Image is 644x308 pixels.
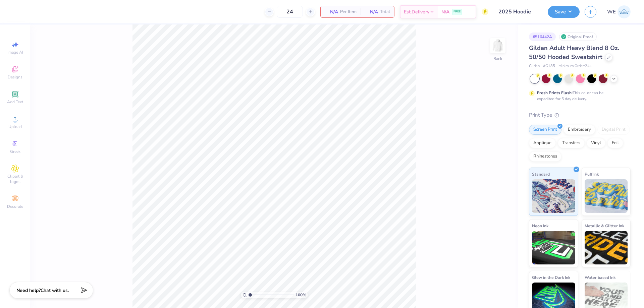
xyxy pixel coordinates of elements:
[532,179,575,213] img: Standard
[8,124,22,129] span: Upload
[529,138,556,148] div: Applique
[559,33,597,41] div: Original Proof
[585,231,628,264] img: Metallic & Glitter Ink
[493,56,502,62] div: Back
[585,179,628,213] img: Puff Ink
[380,8,390,15] span: Total
[3,174,27,184] span: Clipart & logos
[548,6,580,18] button: Save
[529,33,556,41] div: # 516442A
[7,99,23,105] span: Add Text
[404,8,429,15] span: Est. Delivery
[529,151,561,162] div: Rhinestones
[7,50,23,55] span: Image AI
[618,5,631,18] img: Werrine Empeynado
[532,231,575,264] img: Neon Ink
[585,222,624,229] span: Metallic & Glitter Ink
[585,171,599,178] span: Puff Ink
[537,90,620,102] div: This color can be expedited for 5 day delivery.
[529,63,540,69] span: Gildan
[325,8,338,15] span: N/A
[16,287,41,294] strong: Need help?
[277,6,303,18] input: – –
[493,5,543,18] input: Untitled Design
[532,171,550,178] span: Standard
[441,8,449,15] span: N/A
[558,138,585,148] div: Transfers
[8,74,22,80] span: Designs
[607,8,616,16] span: WE
[365,8,378,15] span: N/A
[453,9,461,14] span: FREE
[563,125,595,135] div: Embroidery
[607,138,623,148] div: Foil
[296,292,306,298] span: 100 %
[41,287,69,294] span: Chat with us.
[532,274,570,281] span: Glow in the Dark Ink
[543,63,555,69] span: # G185
[10,149,20,154] span: Greek
[607,5,631,18] a: WE
[558,63,592,69] span: Minimum Order: 24 +
[491,39,504,52] img: Back
[340,8,357,15] span: Per Item
[532,222,548,229] span: Neon Ink
[529,44,619,61] span: Gildan Adult Heavy Blend 8 Oz. 50/50 Hooded Sweatshirt
[597,125,630,135] div: Digital Print
[585,274,615,281] span: Water based Ink
[587,138,605,148] div: Vinyl
[537,90,573,96] strong: Fresh Prints Flash:
[7,204,23,209] span: Decorate
[529,111,631,119] div: Print Type
[529,125,561,135] div: Screen Print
